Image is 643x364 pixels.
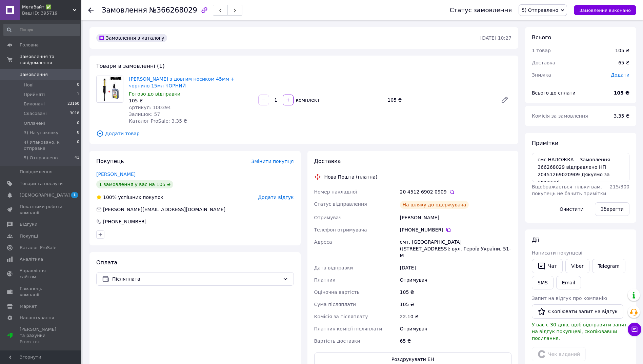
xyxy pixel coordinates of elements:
span: Мегабайт ✅ [22,4,73,10]
div: 65 ₴ [399,335,513,347]
span: Показники роботи компанії [20,204,63,216]
span: Оплата [96,259,117,266]
span: 3) На упаковку [24,130,59,136]
input: Пошук [3,24,80,36]
span: Примітки [532,140,558,146]
span: Статус відправлення [314,201,367,207]
div: 20 4512 6902 0909 [400,188,511,195]
span: Додати [611,72,629,78]
span: 5) Отправлено [522,7,558,13]
span: Запит на відгук про компанію [532,296,607,301]
span: Гаманець компанії [20,286,63,298]
div: 105 ₴ [399,298,513,310]
span: Номер накладної [314,189,357,195]
span: Повідомлення [20,169,53,175]
span: Товари та послуги [20,181,63,187]
span: Каталог ProSale: 3.35 ₴ [129,118,187,124]
span: Покупці [20,233,38,239]
span: 23160 [67,101,79,107]
div: [PHONE_NUMBER] [102,218,147,225]
span: Нові [24,82,34,88]
div: 1 замовлення у вас на 105 ₴ [96,180,173,188]
time: [DATE] 10:27 [480,35,511,41]
div: [PERSON_NAME] [399,211,513,224]
button: Зберегти [595,202,629,216]
div: 105 ₴ [129,97,253,104]
span: Готово до відправки [129,91,180,97]
span: У вас є 30 днів, щоб відправити запит на відгук покупцеві, скопіювавши посилання. [532,322,627,341]
a: [PERSON_NAME] [96,171,136,177]
button: SMS [532,276,554,289]
span: Каталог ProSale [20,245,56,251]
span: Всього [532,34,551,41]
textarea: смс НАЛОЖКА Замовлення 366268029 відправлено НП 20451269020909 Дякуємо за покупку! [532,153,629,182]
span: Виконані [24,101,45,107]
span: 3018 [70,110,79,117]
span: Замовлення та повідомлення [20,54,81,66]
span: Замовлення [20,72,48,78]
div: 105 ₴ [385,95,495,105]
span: Замовлення [102,6,147,14]
span: [DEMOGRAPHIC_DATA] [20,192,70,198]
span: Написати покупцеві [532,250,582,256]
div: Повернутися назад [88,7,94,14]
span: Доставка [532,60,555,65]
span: Додати товар [96,130,511,137]
span: Налаштування [20,315,54,321]
span: Оціночна вартість [314,289,360,295]
button: Скопіювати запит на відгук [532,304,623,319]
div: смт. [GEOGRAPHIC_DATA] ([STREET_ADDRESS]: вул. Героїв України, 51-М [399,236,513,262]
span: Знижка [532,72,551,78]
span: Платник комісії післяплати [314,326,382,331]
span: Змінити покупця [252,159,294,164]
b: 105 ₴ [614,90,629,96]
div: комплект [294,97,321,103]
div: На шляху до одержувача [400,201,469,209]
span: Отримувач [314,215,342,220]
button: Чат [532,259,563,273]
a: Редагувати [498,93,511,107]
span: 1 товар [532,48,551,53]
div: 22.10 ₴ [399,310,513,323]
span: Замовлення виконано [579,8,631,13]
span: Вартість доставки [314,338,360,344]
span: Платник [314,277,336,283]
span: 5) Отправлено [24,155,58,161]
span: Артикул: 100394 [129,105,171,110]
div: успішних покупок [96,194,163,201]
span: Скасовані [24,110,47,117]
span: 4) Упаковано, к отправке [24,139,77,151]
span: 41 [75,155,79,161]
span: 0 [77,120,79,126]
div: 65 ₴ [614,55,634,70]
span: Покупець [96,158,124,164]
button: Email [556,276,581,289]
span: Прийняті [24,92,45,98]
div: Ваш ID: 395719 [22,10,81,16]
span: Сума післяплати [314,302,356,307]
span: Аналітика [20,256,43,262]
span: Товари в замовленні (1) [96,63,165,69]
span: Відображається тільки вам, покупець не бачить примітки [532,184,606,196]
div: Prom топ [20,339,63,345]
div: 105 ₴ [615,47,629,54]
div: 105 ₴ [399,286,513,298]
span: Всього до сплати [532,90,576,96]
span: №366268029 [149,6,197,14]
img: Маркер з довгим носиком 45мм + чорнило 15мл ЧОРНИЙ [97,76,123,102]
span: Оплачені [24,120,45,126]
span: 0 [77,82,79,88]
button: Чат з покупцем [628,323,641,336]
a: Telegram [592,259,625,273]
span: 3.35 ₴ [614,113,629,119]
span: Управління сайтом [20,268,63,280]
div: [DATE] [399,262,513,274]
div: Нова Пошта (платна) [323,174,379,180]
a: Viber [565,259,589,273]
span: Залишок: 57 [129,112,160,117]
span: 8 [77,130,79,136]
div: Отримувач [399,274,513,286]
span: 215 / 300 [610,184,629,189]
span: Комісія за післяплату [314,314,368,319]
span: Адреса [314,239,332,245]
